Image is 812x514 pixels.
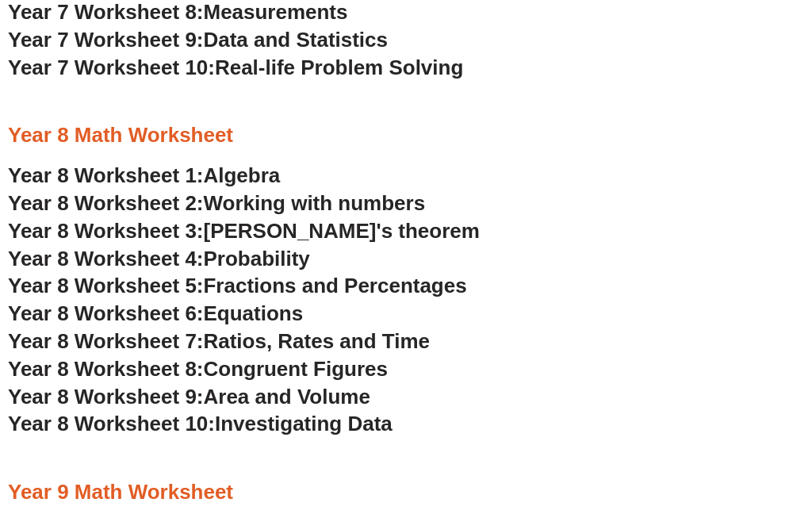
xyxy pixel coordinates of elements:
span: Year 8 Worksheet 9: [8,385,204,409]
a: Year 8 Worksheet 4:Probability [8,247,310,270]
a: Year 8 Worksheet 7:Ratios, Rates and Time [8,329,430,353]
span: Year 8 Worksheet 4: [8,247,204,270]
span: Probability [204,247,310,270]
span: Year 8 Worksheet 2: [8,191,204,215]
a: Year 7 Worksheet 10:Real-life Problem Solving [8,56,463,79]
span: Year 8 Worksheet 1: [8,163,204,187]
span: Real-life Problem Solving [215,56,463,79]
span: Ratios, Rates and Time [204,329,430,353]
iframe: Chat Widget [733,438,812,514]
h3: Year 8 Math Worksheet [8,122,804,149]
span: [PERSON_NAME]'s theorem [204,219,480,243]
span: Data and Statistics [204,28,389,52]
span: Algebra [204,163,281,187]
span: Year 7 Worksheet 10: [8,56,215,79]
span: Year 7 Worksheet 9: [8,28,204,52]
span: Congruent Figures [204,357,388,381]
span: Working with numbers [204,191,426,215]
h3: Year 9 Math Worksheet [8,479,804,506]
span: Year 8 Worksheet 8: [8,357,204,381]
a: Year 8 Worksheet 2:Working with numbers [8,191,425,215]
span: Year 8 Worksheet 7: [8,329,204,353]
span: Year 8 Worksheet 5: [8,274,204,297]
a: Year 8 Worksheet 8:Congruent Figures [8,357,388,381]
a: Year 8 Worksheet 1:Algebra [8,163,280,187]
span: Year 8 Worksheet 10: [8,412,215,435]
a: Year 8 Worksheet 5:Fractions and Percentages [8,274,467,297]
a: Year 8 Worksheet 6:Equations [8,301,303,325]
span: Investigating Data [215,412,393,435]
a: Year 8 Worksheet 3:[PERSON_NAME]'s theorem [8,219,480,243]
span: Area and Volume [204,385,370,409]
span: Fractions and Percentages [204,274,467,297]
a: Year 8 Worksheet 9:Area and Volume [8,385,370,409]
span: Year 8 Worksheet 3: [8,219,204,243]
a: Year 7 Worksheet 9:Data and Statistics [8,28,388,52]
span: Equations [204,301,304,325]
a: Year 8 Worksheet 10:Investigating Data [8,412,393,435]
span: Year 8 Worksheet 6: [8,301,204,325]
